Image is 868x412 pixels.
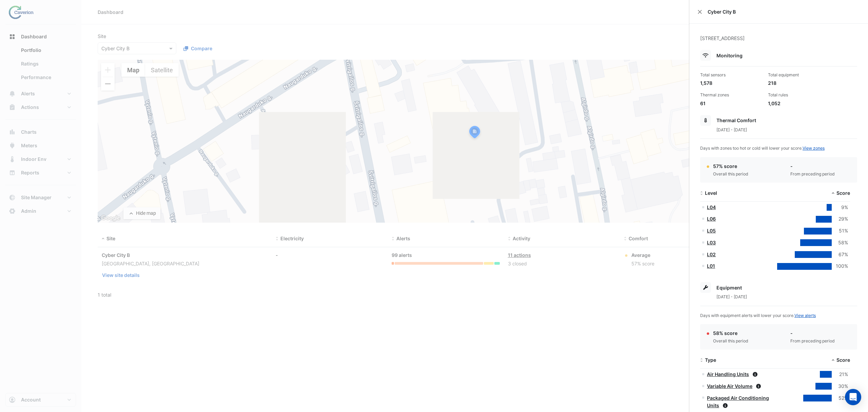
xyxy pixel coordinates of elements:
[716,117,756,123] span: Thermal Comfort
[790,163,835,170] div: -
[794,313,816,318] a: View alerts
[790,338,835,344] div: From preceding period
[790,330,835,337] div: -
[707,204,716,210] a: L04
[705,190,717,196] span: Level
[700,79,763,87] div: 1,578
[832,262,848,270] div: 100%
[707,240,716,245] a: L03
[700,100,763,107] div: 61
[713,171,748,177] div: Overall this period
[836,190,850,196] span: Score
[713,338,748,344] div: Overall this period
[700,72,763,78] div: Total sensors
[707,216,716,222] a: L06
[700,35,857,50] div: [STREET_ADDRESS]
[832,382,848,390] div: 30%
[707,251,716,257] a: L02
[707,371,749,377] a: Air Handling Units
[705,357,716,363] span: Type
[708,8,860,15] span: Cyber City B
[716,285,742,291] span: Equipment
[707,263,715,269] a: L01
[832,371,848,378] div: 21%
[832,215,848,223] div: 29%
[768,100,830,107] div: 1,052
[832,251,848,259] div: 67%
[716,294,747,299] span: [DATE] - [DATE]
[832,394,848,402] div: 52%
[803,146,825,151] a: View zones
[700,92,763,98] div: Thermal zones
[713,163,748,170] div: 57% score
[700,313,816,318] span: Days with equipment alerts will lower your score.
[790,171,835,177] div: From preceding period
[716,127,747,132] span: [DATE] - [DATE]
[845,389,861,405] div: Open Intercom Messenger
[768,92,830,98] div: Total rules
[768,79,830,87] div: 218
[707,383,752,389] a: Variable Air Volume
[832,239,848,247] div: 58%
[707,228,716,233] a: L05
[836,357,850,363] span: Score
[707,395,769,409] a: Packaged Air Conditioning Units
[832,204,848,211] div: 9%
[716,53,743,58] span: Monitoring
[697,10,702,14] button: Close
[700,146,825,151] span: Days with zones too hot or cold will lower your score.
[832,227,848,235] div: 51%
[713,330,748,337] div: 58% score
[768,72,830,78] div: Total equipment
